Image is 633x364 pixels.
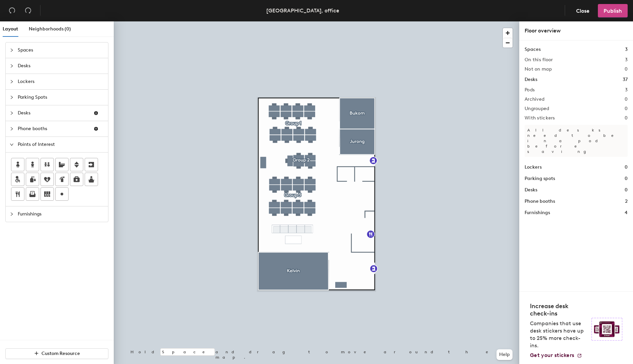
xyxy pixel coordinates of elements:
p: Companies that use desk stickers have up to 25% more check-ins. [530,320,587,349]
span: Spaces [18,42,104,58]
span: collapsed [10,95,14,99]
span: Publish [604,8,622,14]
h1: 2 [625,198,628,205]
h2: On this floor [525,57,553,63]
span: Points of Interest [18,137,104,152]
h1: Desks [525,186,537,194]
h2: 0 [625,97,628,102]
button: Help [496,349,513,360]
span: collapsed [10,212,14,216]
h1: Phone booths [525,198,555,205]
span: collapsed [10,127,14,131]
span: collapsed [10,111,14,115]
button: Publish [598,4,628,17]
h2: 0 [625,115,628,121]
span: Desks [18,105,88,121]
span: Custom Resource [41,351,80,356]
span: Desks [18,58,104,74]
h1: Lockers [525,164,542,171]
div: [GEOGRAPHIC_DATA], office [266,6,339,15]
div: Floor overview [525,27,628,35]
button: Redo (⌘ + ⇧ + Z) [21,4,35,17]
h1: 37 [623,76,628,83]
img: Sticker logo [592,318,622,341]
button: Undo (⌘ + Z) [5,4,19,17]
button: Custom Resource [5,348,108,359]
h1: Desks [525,76,537,83]
span: expanded [10,143,14,147]
h1: 0 [625,175,628,182]
h2: 3 [625,87,628,93]
span: Lockers [18,74,104,89]
a: Get your stickers [530,352,582,359]
span: Close [576,8,590,14]
span: Get your stickers [530,352,574,358]
h1: 4 [625,209,628,216]
h4: Increase desk check-ins [530,302,587,317]
h1: 0 [625,186,628,194]
span: Layout [3,26,18,32]
h1: 0 [625,164,628,171]
h1: 3 [625,46,628,53]
span: undo [9,7,15,14]
span: collapsed [10,64,14,68]
h1: Parking spots [525,175,555,182]
h2: With stickers [525,115,555,121]
span: collapsed [10,80,14,84]
h2: Ungrouped [525,106,549,111]
span: Neighborhoods (0) [29,26,71,32]
h1: Spaces [525,46,541,53]
h2: Pods [525,87,535,93]
h2: Not on map [525,67,552,72]
h1: Furnishings [525,209,550,216]
h2: 0 [625,67,628,72]
span: Parking Spots [18,90,104,105]
h2: 3 [625,57,628,63]
h2: Archived [525,97,544,102]
button: Close [570,4,595,17]
span: collapsed [10,48,14,52]
p: All desks need to be in a pod before saving [525,125,628,157]
h2: 0 [625,106,628,111]
span: Phone booths [18,121,88,136]
span: Furnishings [18,206,104,222]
